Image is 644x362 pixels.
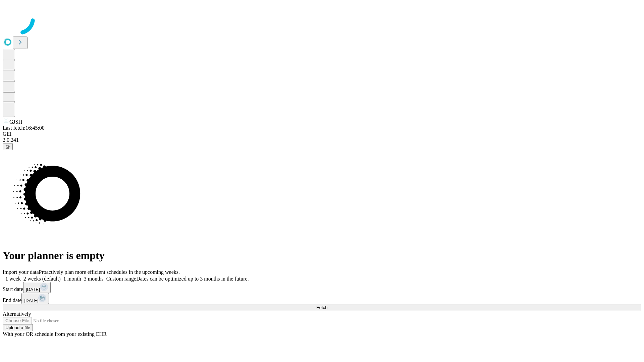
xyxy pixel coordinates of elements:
[3,143,13,150] button: @
[3,324,33,331] button: Upload a file
[3,304,641,311] button: Fetch
[23,282,51,293] button: [DATE]
[23,276,61,282] span: 2 weeks (default)
[106,276,136,282] span: Custom range
[24,298,38,303] span: [DATE]
[5,144,10,149] span: @
[3,269,39,275] span: Import your data
[9,119,22,125] span: GJSH
[39,269,180,275] span: Proactively plan more efficient schedules in the upcoming weeks.
[21,293,49,304] button: [DATE]
[3,125,45,131] span: Last fetch: 16:45:00
[3,331,107,337] span: With your OR schedule from your existing EHR
[3,293,641,304] div: End date
[316,305,327,310] span: Fetch
[26,287,40,292] span: [DATE]
[5,276,21,282] span: 1 week
[136,276,249,282] span: Dates can be optimized up to 3 months in the future.
[3,282,641,293] div: Start date
[84,276,104,282] span: 3 months
[3,249,641,262] h1: Your planner is empty
[3,131,641,137] div: GEI
[3,137,641,143] div: 2.0.241
[63,276,81,282] span: 1 month
[3,311,31,317] span: Alternatively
